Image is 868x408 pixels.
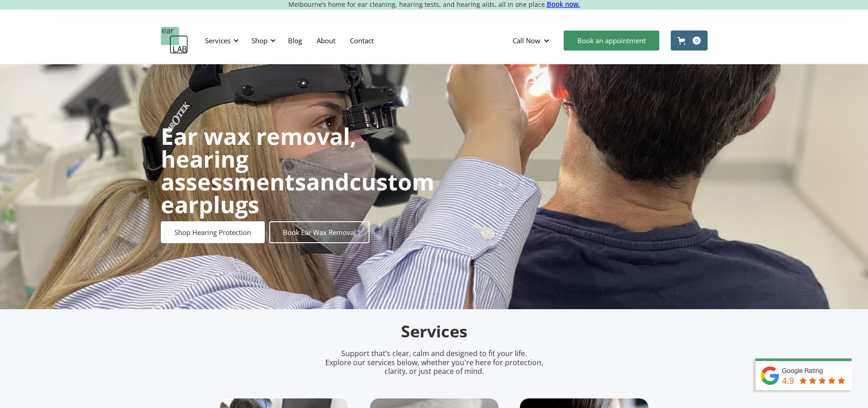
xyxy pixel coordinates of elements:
h1: and [161,125,434,216]
a: home [161,27,188,54]
div: Shop [252,36,267,45]
a: Blog [281,27,309,54]
div: Services [200,27,241,54]
div: Services [205,36,231,45]
div: 0 [693,36,701,45]
a: Open cart [671,31,708,51]
a: Contact [343,27,381,54]
div: Shop [246,27,278,54]
a: Book Ear Wax Removal [269,221,370,243]
div: Call Now [505,27,559,54]
div: Call Now [513,36,540,45]
a: Book an appointment [564,31,659,51]
strong: custom earplugs [161,166,434,220]
h2: Services [220,321,648,342]
a: About [309,27,343,54]
strong: Ear wax removal, hearing assessments [161,121,356,197]
a: Shop Hearing Protection [161,221,265,243]
p: Support that’s clear, calm and designed to fit your life. Explore our services below, whether you... [313,349,555,376]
